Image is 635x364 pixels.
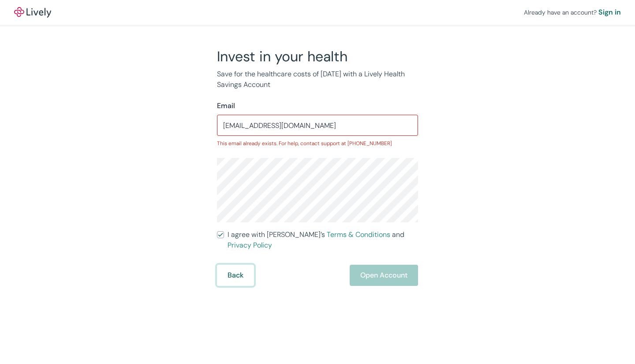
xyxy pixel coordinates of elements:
[14,7,51,18] img: Lively
[327,230,390,239] a: Terms & Conditions
[217,69,418,90] p: Save for the healthcare costs of [DATE] with a Lively Health Savings Account
[217,265,254,286] button: Back
[598,7,621,18] a: Sign in
[217,48,418,65] h2: Invest in your health
[217,139,418,147] p: This email already exists. For help, contact support at [PHONE_NUMBER]
[14,7,51,18] a: LivelyLively
[524,7,621,18] div: Already have an account?
[217,101,235,111] label: Email
[228,229,418,251] span: I agree with [PERSON_NAME]’s and
[228,240,272,250] a: Privacy Policy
